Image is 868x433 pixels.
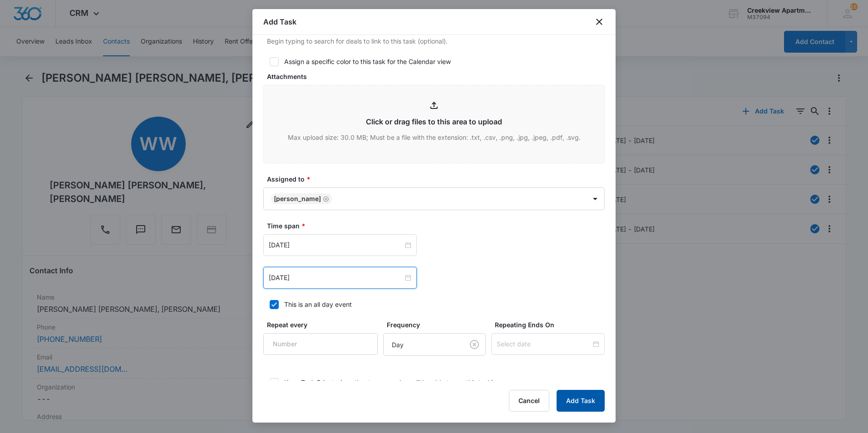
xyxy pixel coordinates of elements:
[269,240,403,250] input: Sep 4, 2025
[594,16,605,27] button: close
[557,390,605,412] button: Add Task
[321,196,329,202] div: Remove Javier Garcia
[387,320,489,330] label: Frequency
[274,196,321,202] div: [PERSON_NAME]
[284,57,451,66] div: Assign a specific color to this task for the Calendar view
[269,273,403,283] input: Sep 8, 2025
[267,72,608,81] label: Attachments
[267,221,608,231] label: Time span
[284,378,493,387] div: Keep Task Private (no other team member will be able to see this task)
[495,320,608,330] label: Repeating Ends On
[467,337,482,352] button: Clear
[267,174,608,184] label: Assigned to
[509,390,549,412] button: Cancel
[263,16,296,27] h1: Add Task
[497,339,591,349] input: Select date
[284,300,352,309] div: This is an all day event
[267,320,381,330] label: Repeat every
[263,333,378,355] input: Number
[267,36,605,46] p: Begin typing to search for deals to link to this task (optional).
